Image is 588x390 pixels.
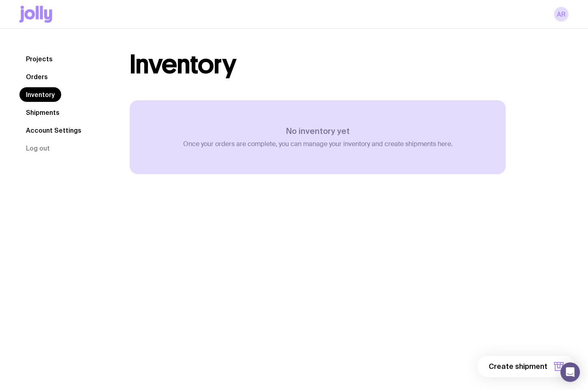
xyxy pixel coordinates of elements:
[183,126,453,136] h3: No inventory yet
[19,87,61,102] a: Inventory
[130,52,236,78] h1: Inventory
[477,356,575,377] button: Create shipment
[489,362,547,371] span: Create shipment
[183,140,453,148] p: Once your orders are complete, you can manage your inventory and create shipments here.
[19,52,59,66] a: Projects
[19,141,56,155] button: Log out
[560,362,580,382] div: Open Intercom Messenger
[554,7,569,22] a: AR
[19,105,66,120] a: Shipments
[19,69,54,84] a: Orders
[19,123,88,138] a: Account Settings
